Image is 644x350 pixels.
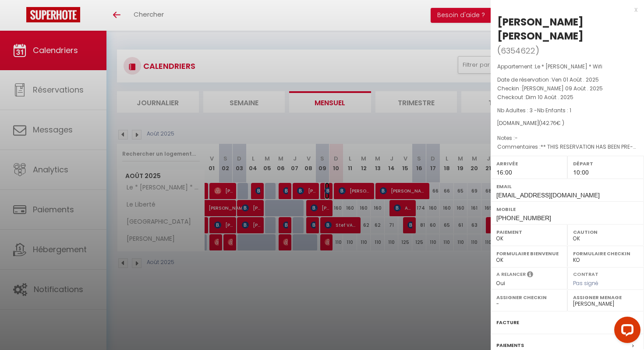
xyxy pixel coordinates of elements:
[496,341,524,350] label: Paiements
[607,313,644,350] iframe: LiveChat chat widget
[497,143,637,151] p: Commentaires :
[497,62,637,71] p: Appartement :
[537,107,571,114] span: Nb Enfants : 1
[496,228,562,236] label: Paiement
[573,279,598,287] span: Pas signé
[497,134,637,143] p: Notes :
[496,159,562,168] label: Arrivée
[501,45,535,56] span: 6354622
[573,159,638,168] label: Départ
[497,15,637,43] div: [PERSON_NAME] [PERSON_NAME]
[497,93,637,102] p: Checkout :
[496,293,562,302] label: Assigner Checkin
[497,107,571,114] span: Nb Adultes : 3 -
[496,318,519,327] label: Facture
[496,192,600,199] span: [EMAIL_ADDRESS][DOMAIN_NAME]
[491,4,637,15] div: x
[573,228,638,236] label: Caution
[541,119,556,127] span: 142.76
[497,84,637,93] p: Checkin :
[535,63,602,70] span: Le * [PERSON_NAME] * Wifi
[496,182,638,191] label: Email
[496,169,512,176] span: 16:00
[496,249,562,258] label: Formulaire Bienvenue
[527,271,533,280] i: Sélectionner OUI si vous souhaiter envoyer les séquences de messages post-checkout
[573,249,638,258] label: Formulaire Checkin
[573,293,638,302] label: Assigner Menage
[539,119,564,127] span: ( € )
[497,119,637,128] div: [DOMAIN_NAME]
[496,205,638,214] label: Mobile
[526,93,573,101] span: Dim 10 Août . 2025
[515,134,518,142] span: -
[497,75,637,84] p: Date de réservation :
[573,271,598,276] label: Contrat
[497,44,539,57] span: ( )
[522,85,603,92] span: [PERSON_NAME] 09 Août . 2025
[552,76,599,83] span: Ven 01 Août . 2025
[496,214,551,221] span: [PHONE_NUMBER]
[573,169,589,176] span: 10:00
[496,271,526,278] label: A relancer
